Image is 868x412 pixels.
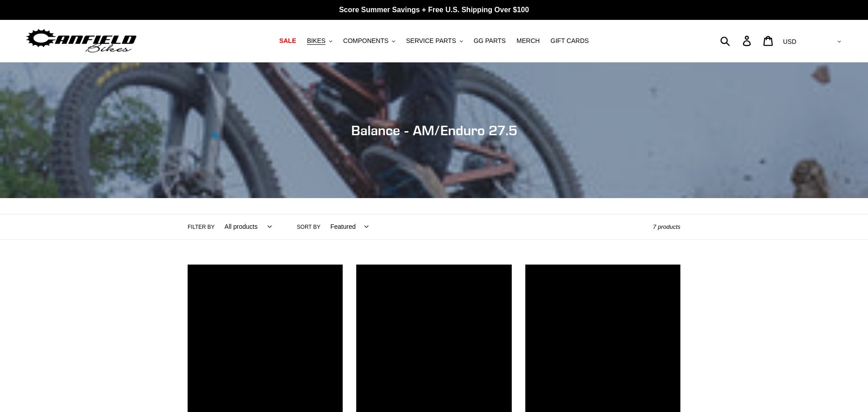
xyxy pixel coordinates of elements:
[401,35,467,47] button: SERVICE PARTS
[546,35,594,47] a: GIFT CARDS
[279,37,296,45] span: SALE
[725,31,748,51] input: Search
[302,35,337,47] button: BIKES
[512,35,544,47] a: MERCH
[351,122,517,138] span: Balance - AM/Enduro 27.5
[275,35,301,47] a: SALE
[653,223,680,230] span: 7 products
[343,37,388,45] span: COMPONENTS
[188,223,215,231] label: Filter by
[474,37,506,45] span: GG PARTS
[406,37,456,45] span: SERVICE PARTS
[25,27,138,55] img: Canfield Bikes
[551,37,589,45] span: GIFT CARDS
[469,35,510,47] a: GG PARTS
[517,37,540,45] span: MERCH
[297,223,321,231] label: Sort by
[339,35,400,47] button: COMPONENTS
[307,37,325,45] span: BIKES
